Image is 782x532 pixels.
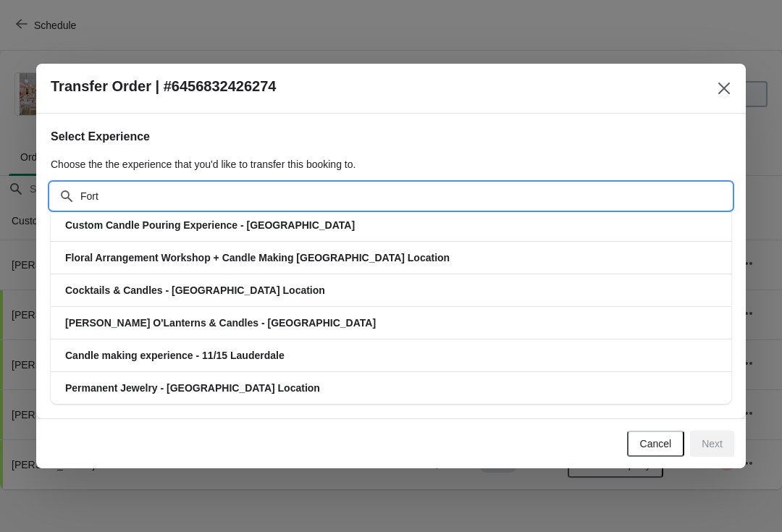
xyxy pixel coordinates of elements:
[51,78,276,95] h2: Transfer Order | #6456832426274
[711,75,737,101] button: Close
[65,382,320,394] span: Permanent Jewelry - [GEOGRAPHIC_DATA] Location
[51,128,731,145] h2: Select Experience
[65,317,376,329] span: [PERSON_NAME] O'Lanterns & Candles - [GEOGRAPHIC_DATA]
[51,157,731,172] p: Choose the the experience that you'd like to transfer this booking to.
[640,438,672,449] span: Cancel
[65,350,285,361] span: Candle making experience - 11/15 Lauderdale
[627,431,685,457] button: Cancel
[65,219,355,231] span: Custom Candle Pouring Experience - [GEOGRAPHIC_DATA]
[65,284,325,296] span: Cocktails & Candles - [GEOGRAPHIC_DATA] Location
[80,183,731,209] input: Type to search
[65,252,450,263] span: Floral Arrangement Workshop + Candle Making [GEOGRAPHIC_DATA] Location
